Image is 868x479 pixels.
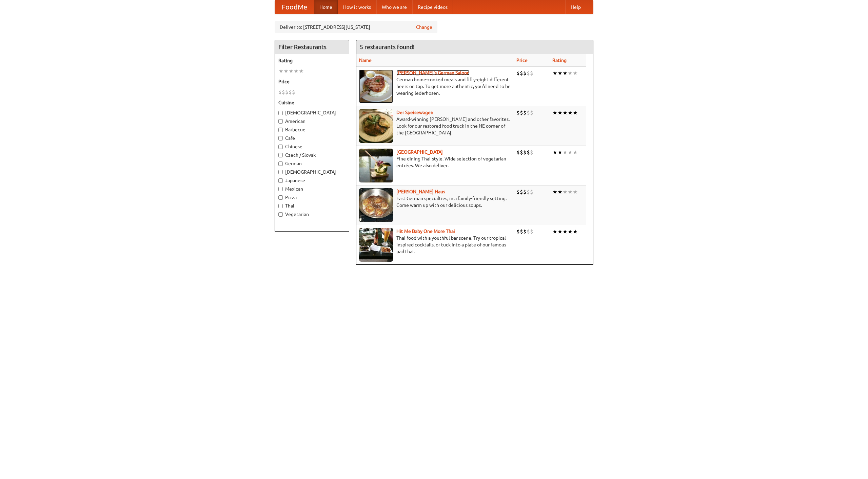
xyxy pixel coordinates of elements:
h5: Cuisine [278,99,346,106]
a: [GEOGRAPHIC_DATA] [396,149,443,155]
a: Price [516,58,528,63]
li: $ [516,149,520,156]
li: ★ [557,109,563,116]
li: ★ [557,228,563,235]
label: Vegetarian [278,211,346,218]
li: ★ [563,149,568,156]
li: $ [520,228,523,235]
input: Chinese [278,145,283,149]
li: $ [278,88,282,96]
input: [DEMOGRAPHIC_DATA] [278,170,283,174]
li: ★ [294,67,299,75]
a: How it works [338,0,376,14]
a: Rating [552,58,567,63]
li: $ [527,109,530,116]
li: ★ [299,67,304,75]
li: ★ [573,228,578,235]
li: ★ [573,69,578,77]
label: Pizza [278,194,346,201]
li: $ [527,228,530,235]
a: Name [359,58,372,63]
input: Japanese [278,178,283,183]
a: Home [314,0,338,14]
li: $ [527,69,530,77]
input: Czech / Slovak [278,153,283,157]
li: $ [520,109,523,116]
li: $ [516,109,520,116]
input: Barbecue [278,128,283,132]
input: [DEMOGRAPHIC_DATA] [278,111,283,115]
li: ★ [552,69,557,77]
li: ★ [568,69,573,77]
li: ★ [563,228,568,235]
li: $ [516,69,520,77]
li: ★ [557,69,563,77]
p: Award-winning [PERSON_NAME] and other favorites. Look for our restored food truck in the NE corne... [359,116,511,136]
li: $ [523,149,527,156]
label: American [278,118,346,125]
h5: Rating [278,57,346,64]
li: $ [523,69,527,77]
li: $ [530,228,533,235]
li: ★ [568,228,573,235]
label: Thai [278,202,346,209]
input: Thai [278,204,283,208]
li: $ [530,149,533,156]
li: $ [530,109,533,116]
li: ★ [573,109,578,116]
li: $ [282,88,285,96]
input: Mexican [278,187,283,191]
a: Recipe videos [412,0,453,14]
label: Czech / Slovak [278,152,346,158]
label: Mexican [278,186,346,192]
a: Der Speisewagen [396,110,433,115]
p: Thai food with a youthful bar scene. Try our tropical inspired cocktails, or tuck into a plate of... [359,235,511,255]
li: ★ [573,188,578,196]
li: ★ [568,149,573,156]
li: $ [516,188,520,196]
li: $ [530,69,533,77]
li: $ [520,69,523,77]
a: Change [416,24,432,30]
a: [PERSON_NAME]'s German Saloon [396,70,470,75]
li: $ [520,149,523,156]
li: ★ [552,228,557,235]
li: $ [530,188,533,196]
label: German [278,160,346,167]
li: ★ [557,149,563,156]
label: Barbecue [278,126,346,133]
li: $ [523,109,527,116]
label: Chinese [278,143,346,150]
li: ★ [552,109,557,116]
img: speisewagen.jpg [359,109,393,143]
ng-pluralize: 5 restaurants found! [360,44,415,50]
li: $ [523,188,527,196]
p: Fine dining Thai-style. Wide selection of vegetarian entrées. We also deliver. [359,155,511,169]
li: $ [527,149,530,156]
li: ★ [552,188,557,196]
li: ★ [568,188,573,196]
img: satay.jpg [359,149,393,182]
input: Vegetarian [278,212,283,217]
a: Hit Me Baby One More Thai [396,228,455,234]
p: German home-cooked meals and fifty-eight different beers on tap. To get more authentic, you'd nee... [359,76,511,96]
li: ★ [557,188,563,196]
li: ★ [573,149,578,156]
li: $ [285,88,289,96]
div: Deliver to: [STREET_ADDRESS][US_STATE] [275,21,437,33]
li: ★ [563,109,568,116]
li: ★ [568,109,573,116]
b: [PERSON_NAME] Haus [396,189,445,194]
img: esthers.jpg [359,69,393,103]
label: Cafe [278,135,346,141]
li: ★ [563,188,568,196]
li: $ [527,188,530,196]
input: Pizza [278,195,283,200]
label: [DEMOGRAPHIC_DATA] [278,109,346,116]
a: Help [565,0,586,14]
h4: Filter Restaurants [275,40,349,54]
li: ★ [278,67,283,75]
